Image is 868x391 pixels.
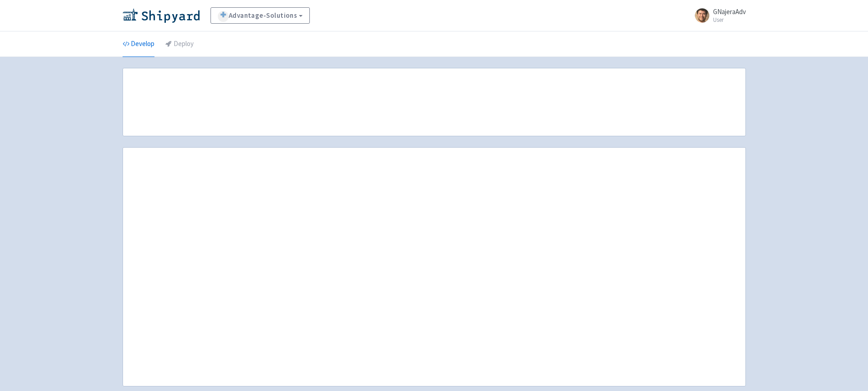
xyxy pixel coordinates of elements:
[123,8,200,23] img: Shipyard logo
[689,8,746,23] a: GNajeraAdv User
[123,31,154,57] a: Develop
[165,31,194,57] a: Deploy
[211,7,310,24] a: Advantage-Solutions
[713,7,746,16] span: GNajeraAdv
[713,17,746,23] small: User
